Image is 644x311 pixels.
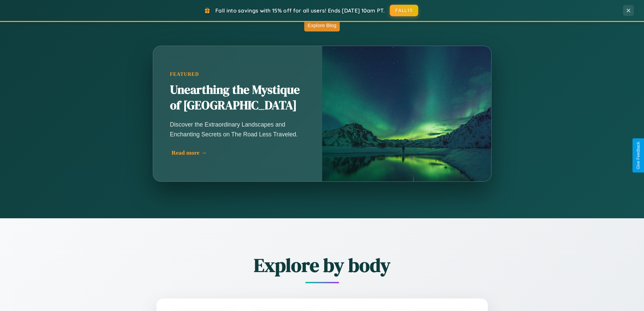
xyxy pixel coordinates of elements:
[304,19,340,31] button: Explore Blog
[170,82,305,113] h2: Unearthing the Mystique of [GEOGRAPHIC_DATA]
[170,71,305,77] div: Featured
[215,7,385,14] span: Fall into savings with 15% off for all users! Ends [DATE] 10am PT.
[172,149,307,156] div: Read more →
[636,142,641,169] div: Give Feedback
[390,5,418,16] button: FALL15
[119,252,525,278] h2: Explore by body
[170,120,305,139] p: Discover the Extraordinary Landscapes and Enchanting Secrets on The Road Less Traveled.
